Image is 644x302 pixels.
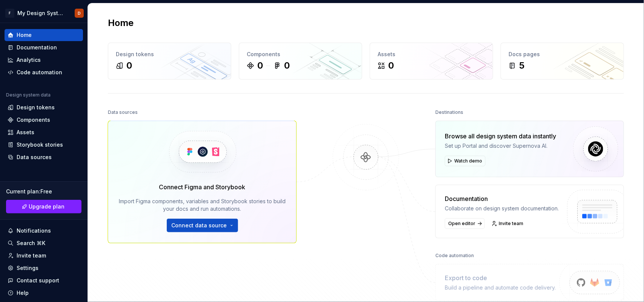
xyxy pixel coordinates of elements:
button: Contact support [5,274,83,287]
a: Assets [5,126,83,138]
span: Invite team [499,221,523,227]
div: Connect Figma and Storybook [159,182,246,192]
div: Documentation [445,194,559,203]
div: 0 [388,60,394,72]
div: Build a pipeline and automate code delivery. [445,284,556,291]
div: Export to code [445,273,556,282]
div: D [78,10,81,16]
div: Search ⌘K [17,239,45,247]
div: 5 [519,60,524,72]
div: Documentation [17,44,57,51]
div: Home [17,31,32,39]
a: Assets0 [370,43,493,80]
button: Connect data source [167,219,238,232]
a: Data sources [5,151,83,163]
div: Code automation [435,250,474,261]
div: Import Figma components, variables and Storybook stories to build your docs and run automations. [119,198,286,213]
h2: Home [108,17,134,29]
div: Notifications [17,227,51,235]
div: Set up Portal and discover Supernova AI. [445,142,556,150]
div: Data sources [17,153,52,161]
button: Notifications [5,225,83,237]
div: Browse all design system data instantly [445,132,556,141]
div: Assets [378,51,485,58]
span: Watch demo [454,158,482,164]
div: Settings [17,264,38,272]
div: Assets [17,129,34,136]
a: Settings [5,262,83,274]
div: Analytics [17,56,41,64]
a: Invite team [489,218,527,229]
a: Components [5,114,83,126]
div: Destinations [435,107,463,118]
div: 0 [284,60,290,72]
div: Collaborate on design system documentation. [445,205,559,212]
div: Components [17,116,50,124]
a: Design tokens [5,101,83,113]
div: Data sources [108,107,138,118]
span: Upgrade plan [29,203,65,210]
a: Upgrade plan [6,200,81,213]
div: Design system data [6,92,51,98]
a: Open editor [445,218,485,229]
div: Contact support [17,277,59,284]
div: F [5,9,14,18]
div: My Design System [17,9,66,17]
div: Invite team [17,252,46,259]
div: Docs pages [509,51,616,58]
a: Invite team [5,250,83,262]
a: Home [5,29,83,41]
div: Current plan : Free [6,188,81,195]
a: Analytics [5,54,83,66]
a: Components00 [239,43,362,80]
div: Storybook stories [17,141,63,149]
div: Code automation [17,69,62,76]
a: Docs pages5 [501,43,624,80]
div: Design tokens [17,104,55,111]
div: 0 [126,60,132,72]
button: Watch demo [445,156,486,166]
div: Help [17,289,29,297]
a: Code automation [5,66,83,78]
div: 0 [257,60,263,72]
a: Design tokens0 [108,43,231,80]
button: Help [5,287,83,299]
span: Connect data source [172,222,227,229]
button: Search ⌘K [5,237,83,249]
a: Storybook stories [5,139,83,151]
a: Documentation [5,41,83,54]
span: Open editor [448,221,475,227]
button: FMy Design SystemD [2,5,86,21]
div: Design tokens [116,51,223,58]
div: Components [247,51,354,58]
